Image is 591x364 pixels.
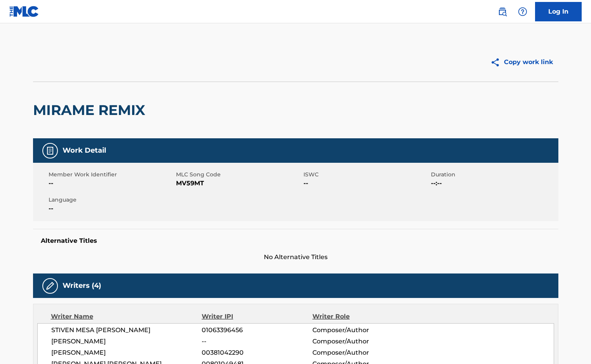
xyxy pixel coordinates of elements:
img: search [498,7,507,16]
span: --:-- [431,179,556,188]
span: STIVEN MESA [PERSON_NAME] [51,326,202,335]
img: Copy work link [490,57,504,67]
div: Writer Name [51,312,202,321]
span: -- [49,204,174,213]
span: [PERSON_NAME] [51,337,202,346]
span: Duration [431,171,556,179]
span: -- [202,337,312,346]
div: Help [515,4,530,19]
h2: MIRAME REMIX [33,101,149,119]
img: Work Detail [45,146,55,155]
div: Writer IPI [202,312,312,321]
span: Composer/Author [312,348,413,357]
a: Log In [535,2,582,21]
span: [PERSON_NAME] [51,348,202,357]
img: MLC Logo [9,6,39,17]
div: Writer Role [312,312,413,321]
span: -- [49,179,174,188]
span: MV59MT [176,179,302,188]
span: Composer/Author [312,337,413,346]
span: No Alternative Titles [33,253,558,262]
img: help [518,7,527,16]
span: ISWC [303,171,429,179]
span: 01063396456 [202,326,312,335]
span: Composer/Author [312,326,413,335]
span: Language [49,196,174,204]
h5: Work Detail [63,146,106,155]
button: Copy work link [485,52,558,72]
h5: Alternative Titles [41,237,551,245]
span: MLC Song Code [176,171,302,179]
span: Member Work Identifier [49,171,174,179]
h5: Writers (4) [63,281,101,290]
span: -- [303,179,429,188]
a: Public Search [495,4,510,19]
img: Writers [45,281,55,291]
span: 00381042290 [202,348,312,357]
